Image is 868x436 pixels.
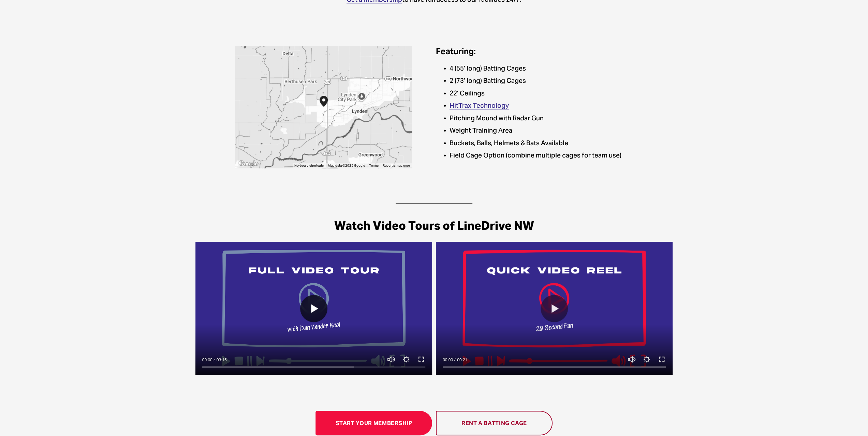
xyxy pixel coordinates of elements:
[214,357,229,363] div: Duration
[450,151,653,160] p: Field Cage Option (combine multiple cages for team use)
[315,411,432,435] a: Start Your Membership
[450,114,653,123] p: Pitching Mound with Radar Gun
[450,101,509,109] a: HitTrax Technology
[436,46,476,57] strong: Featuring:
[296,219,573,233] h3: Watch Video Tours of LineDrive NW
[294,163,324,168] button: Keyboard shortcuts
[450,126,653,135] p: Weight Training Area
[202,364,425,369] input: Seek
[369,164,379,167] a: Terms
[450,138,653,148] p: Buckets, Balls, Helmets & Bats Available
[202,357,214,363] div: Current time
[383,164,410,167] a: Report a map error
[443,364,666,369] input: Seek
[320,96,336,118] div: LineDrive NW 2059 West Main Street Lynden, WA, 98264, United States
[237,159,260,168] img: Google
[443,357,455,363] div: Current time
[300,295,327,322] button: Play
[450,76,653,85] p: 2 (73’ long) Batting Cages
[237,159,260,168] a: Open this area in Google Maps (opens a new window)
[455,357,469,363] div: Duration
[436,411,553,435] a: Rent a Batting Cage
[450,89,653,98] p: 22’ Ceilings
[541,295,568,322] button: Play
[450,64,653,73] p: 4 (55’ long) Batting Cages
[328,164,365,167] span: Map data ©2025 Google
